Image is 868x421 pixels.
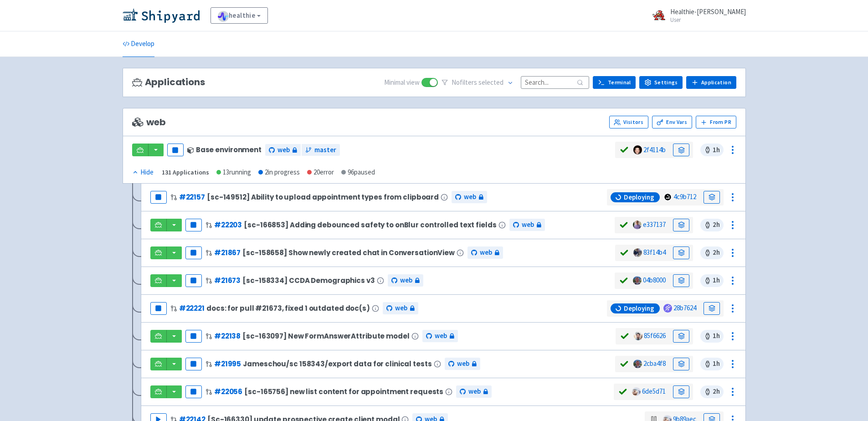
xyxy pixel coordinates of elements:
[700,144,724,156] span: 1 h
[214,276,241,285] a: #21673
[457,359,469,369] span: web
[383,302,418,314] a: web
[400,275,412,286] span: web
[700,358,724,370] span: 1 h
[652,116,692,128] a: Env Vars
[167,144,184,156] button: Pause
[214,331,241,341] a: #22138
[384,77,420,88] span: Minimal view
[643,220,666,229] a: e337137
[700,246,724,259] span: 2 h
[700,330,724,343] span: 1 h
[207,193,439,201] span: [sc-149512] Ability to upload appointment types from clipboard
[686,76,736,89] a: Application
[185,246,202,259] button: Pause
[123,31,154,57] a: Develop
[467,246,503,259] a: web
[388,274,423,287] a: web
[643,276,666,284] a: 04b8000
[265,144,301,156] a: web
[341,167,375,178] div: 96 paused
[670,7,746,16] span: Healthie-[PERSON_NAME]
[211,7,268,24] a: healthie
[243,360,431,368] span: Jameschou/sc 158343/export data for clinical tests
[647,8,746,23] a: Healthie-[PERSON_NAME] User
[395,303,407,313] span: web
[522,220,534,230] span: web
[521,76,589,88] input: Search...
[624,193,654,202] span: Deploying
[478,78,503,87] span: selected
[242,249,455,257] span: [sc-158658] Show newly created chat in ConversationView
[700,274,724,287] span: 1 h
[132,77,205,87] h3: Applications
[214,359,241,369] a: #21995
[435,331,447,341] span: web
[643,248,666,257] a: 83f14b4
[609,116,648,128] a: Visitors
[244,388,443,395] span: [sc-165756] new list content for appointment requests
[456,385,492,398] a: web
[185,274,202,287] button: Pause
[624,304,654,313] span: Deploying
[244,221,496,229] span: [sc-166853] Adding debounced safety to onBlur controlled text fields
[445,358,480,370] a: web
[464,192,476,202] span: web
[452,191,487,203] a: web
[132,117,166,128] span: web
[642,387,666,395] a: 6de5d71
[644,331,666,340] a: 85f6626
[185,385,202,398] button: Pause
[696,116,736,128] button: From PR
[480,247,492,258] span: web
[179,192,205,202] a: #22157
[302,144,340,156] a: master
[700,219,724,231] span: 2 h
[162,167,209,178] div: 131 Applications
[214,387,242,396] a: #22056
[150,302,167,315] button: Pause
[206,304,370,312] span: docs: for pull #21673, fixed 1 outdated doc(s)
[673,192,696,201] a: 4c9b712
[242,332,409,340] span: [sc-163097] New FormAnswerAttribute model
[307,167,334,178] div: 20 error
[673,303,696,312] a: 28b7624
[422,330,458,342] a: web
[214,248,241,257] a: #21867
[179,303,205,313] a: #22221
[214,220,242,230] a: #22203
[643,359,666,368] a: 2cba4f8
[185,330,202,343] button: Pause
[670,17,746,23] small: User
[452,77,503,88] span: No filter s
[216,167,251,178] div: 13 running
[468,386,481,397] span: web
[132,167,154,178] div: Hide
[593,76,636,89] a: Terminal
[187,146,262,154] div: Base environment
[132,167,154,178] button: Hide
[150,191,167,204] button: Pause
[509,219,545,231] a: web
[242,277,375,284] span: [sc-158334] CCDA Demographics v3
[277,145,290,155] span: web
[314,145,336,155] span: master
[123,8,200,23] img: Shipyard logo
[185,219,202,231] button: Pause
[700,385,724,398] span: 2 h
[185,358,202,370] button: Pause
[258,167,300,178] div: 2 in progress
[639,76,683,89] a: Settings
[643,145,666,154] a: 2f4114b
